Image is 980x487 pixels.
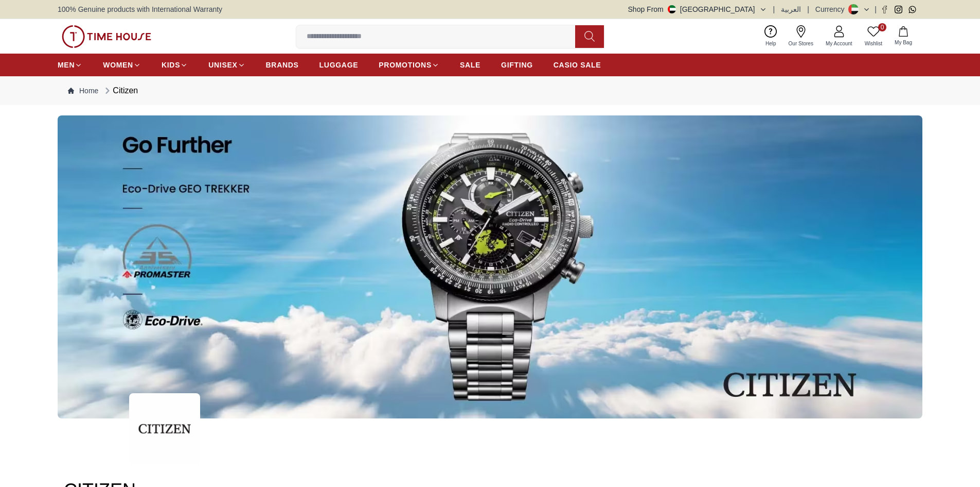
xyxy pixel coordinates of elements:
span: CASIO SALE [554,60,601,70]
img: ... [129,393,200,464]
a: MEN [58,56,82,74]
span: LUGGAGE [319,60,359,70]
span: Wishlist [861,40,886,47]
img: ... [62,25,151,48]
nav: Breadcrumb [58,76,922,105]
span: MEN [58,60,75,70]
span: PROMOTIONS [379,60,432,70]
span: BRANDS [266,60,299,70]
span: Help [761,40,780,47]
a: SALE [460,56,480,74]
span: My Account [822,40,857,47]
div: Currency [815,4,849,14]
span: Our Stores [785,40,817,47]
button: Shop From[GEOGRAPHIC_DATA] [628,4,767,14]
a: Instagram [895,6,902,13]
span: WOMEN [103,60,133,70]
a: Our Stores [782,23,819,49]
a: CASIO SALE [554,56,601,74]
img: ... [58,115,922,418]
a: Home [68,86,98,96]
a: PROMOTIONS [379,56,439,74]
span: KIDS [162,60,180,70]
a: Help [759,23,782,49]
span: UNISEX [208,60,237,70]
a: LUGGAGE [319,56,359,74]
a: KIDS [162,56,188,74]
a: 0Wishlist [859,23,888,49]
img: United Arab Emirates [668,5,676,13]
button: My Bag [888,24,918,48]
span: | [773,4,775,14]
span: SALE [460,60,480,70]
span: | [875,4,877,14]
div: Citizen [102,85,138,97]
a: BRANDS [266,56,299,74]
span: 0 [878,23,886,31]
span: 100% Genuine products with International Warranty [58,4,222,14]
span: My Bag [890,39,916,46]
a: Whatsapp [908,6,916,13]
a: GIFTING [501,56,533,74]
a: Facebook [881,6,888,13]
span: GIFTING [501,60,533,70]
button: العربية [781,4,801,14]
a: WOMEN [103,56,141,74]
a: UNISEX [208,56,245,74]
span: | [807,4,809,14]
